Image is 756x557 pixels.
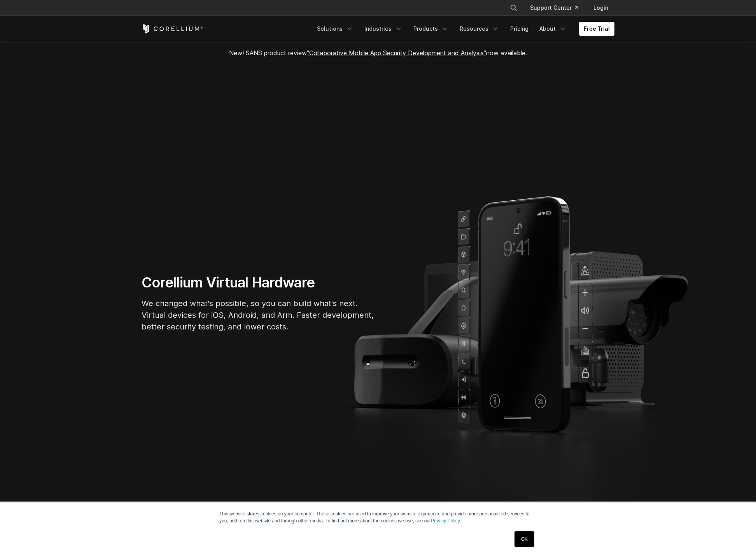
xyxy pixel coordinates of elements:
[579,22,614,36] a: Free Trial
[507,1,521,15] button: Search
[142,298,375,333] p: We changed what's possible, so you can build what's next. Virtual devices for iOS, Android, and A...
[142,24,203,33] a: Corellium Home
[506,22,533,36] a: Pricing
[514,531,534,547] a: OK
[431,518,461,524] a: Privacy Policy.
[229,49,527,57] span: New! SANS product review now available.
[587,1,614,15] a: Login
[312,22,358,36] a: Solutions
[524,1,584,15] a: Support Center
[219,510,537,524] p: This website stores cookies on your computer. These cookies are used to improve your website expe...
[409,22,453,36] a: Products
[535,22,571,36] a: About
[500,1,614,15] div: Navigation Menu
[312,22,614,36] div: Navigation Menu
[307,49,486,57] a: "Collaborative Mobile App Security Development and Analysis"
[455,22,504,36] a: Resources
[360,22,407,36] a: Industries
[142,274,375,291] h1: Corellium Virtual Hardware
